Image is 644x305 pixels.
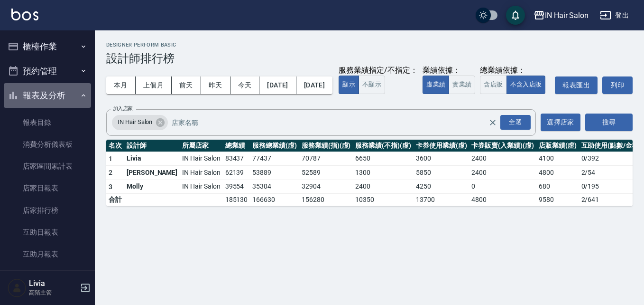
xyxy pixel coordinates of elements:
button: 選擇店家 [541,114,580,131]
button: 今天 [230,76,260,94]
table: a dense table [106,140,644,207]
span: 1 [109,155,112,162]
button: 含店販 [480,76,506,94]
button: 虛業績 [423,76,449,94]
td: IN Hair Salon [180,180,222,194]
a: 報表目錄 [4,112,91,133]
th: 名次 [106,140,124,152]
td: 3600 [414,152,469,166]
td: 4250 [414,180,469,194]
div: IN Hair Salon [545,10,589,21]
td: 2 / 641 [579,194,644,206]
th: 店販業績(虛) [536,140,579,152]
th: 總業績 [223,140,250,152]
button: 顯示 [339,76,359,94]
td: 4800 [469,194,536,206]
td: 35304 [250,180,299,194]
td: IN Hair Salon [180,166,222,180]
td: IN Hair Salon [180,152,222,166]
div: IN Hair Salon [112,115,168,130]
button: 實業績 [449,76,475,94]
label: 加入店家 [113,105,133,112]
th: 設計師 [124,140,180,152]
td: 0 [469,180,536,194]
td: 62139 [223,166,250,180]
button: 搜尋 [585,114,633,131]
img: Person [8,278,27,297]
button: 預約管理 [4,59,91,84]
button: Clear [486,116,499,129]
td: 0 / 195 [579,180,644,194]
img: Logo [11,9,38,20]
th: 所屬店家 [180,140,222,152]
input: 店家名稱 [169,114,505,131]
td: 32904 [299,180,353,194]
button: 本月 [106,76,136,94]
button: 報表匯出 [555,76,598,94]
span: 2 [109,169,112,176]
td: 10350 [353,194,413,206]
a: 店家區間累計表 [4,155,91,177]
td: 2400 [469,152,536,166]
button: 不顯示 [359,76,385,94]
td: [PERSON_NAME] [124,166,180,180]
span: 3 [109,183,112,191]
button: 報表及分析 [4,83,91,108]
td: Molly [124,180,180,194]
div: 總業績依據： [480,66,550,76]
a: 店家日報表 [4,177,91,199]
button: Open [498,113,533,132]
td: 52589 [299,166,353,180]
button: save [506,6,525,25]
td: 合計 [106,194,124,206]
th: 卡券使用業績(虛) [414,140,469,152]
td: 2400 [469,166,536,180]
td: 0 / 392 [579,152,644,166]
a: 消費分析儀表板 [4,133,91,155]
button: 前天 [172,76,201,94]
td: Livia [124,152,180,166]
td: 2400 [353,180,413,194]
td: 4100 [536,152,579,166]
button: 不含入店販 [506,76,546,94]
td: 77437 [250,152,299,166]
th: 服務業績(不指)(虛) [353,140,413,152]
th: 服務業績(指)(虛) [299,140,353,152]
button: 登出 [596,7,633,24]
td: 70787 [299,152,353,166]
h5: Livia [29,279,77,288]
td: 6650 [353,152,413,166]
div: 業績依據： [423,66,475,76]
h2: Designer Perform Basic [106,42,633,48]
td: 83437 [223,152,250,166]
th: 服務總業績(虛) [250,140,299,152]
a: 互助月報表 [4,243,91,265]
span: IN Hair Salon [112,117,158,127]
td: 166630 [250,194,299,206]
div: 服務業績指定/不指定： [339,66,418,76]
h3: 設計師排行榜 [106,52,633,65]
td: 5850 [414,166,469,180]
th: 互助使用(點數/金額) [579,140,644,152]
p: 高階主管 [29,288,77,297]
td: 53889 [250,166,299,180]
td: 680 [536,180,579,194]
td: 185130 [223,194,250,206]
button: [DATE] [296,76,332,94]
td: 1300 [353,166,413,180]
td: 13700 [414,194,469,206]
th: 卡券販賣(入業績)(虛) [469,140,536,152]
td: 4800 [536,166,579,180]
td: 39554 [223,180,250,194]
td: 9580 [536,194,579,206]
a: 互助排行榜 [4,265,91,287]
button: 昨天 [201,76,230,94]
td: 2 / 54 [579,166,644,180]
a: 店家排行榜 [4,200,91,221]
button: 列印 [602,76,633,94]
button: 櫃檯作業 [4,34,91,59]
button: 上個月 [136,76,172,94]
div: 全選 [500,115,531,130]
button: [DATE] [259,76,296,94]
